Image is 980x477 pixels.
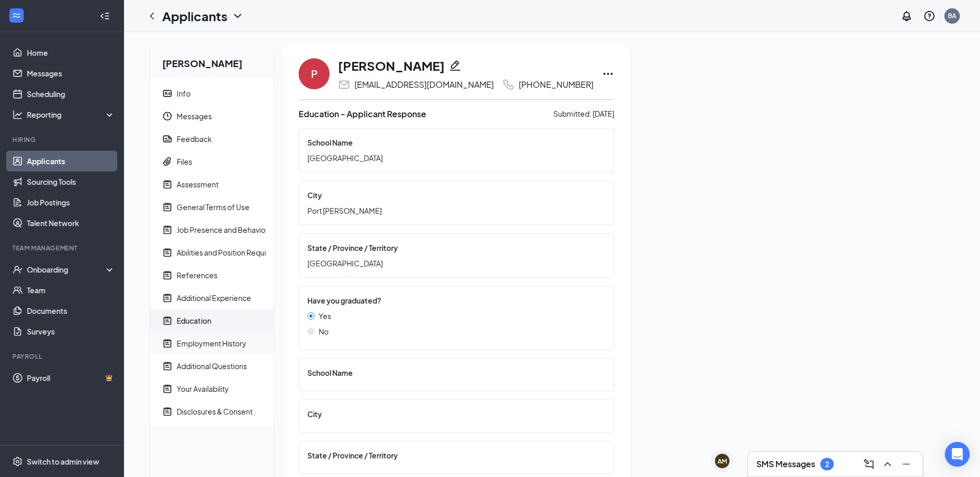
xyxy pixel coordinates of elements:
svg: Settings [12,456,23,467]
span: Messages [177,105,266,128]
svg: NoteActive [162,384,173,394]
a: NoteActiveAbilities and Position Requirements [150,241,274,264]
a: PaperclipFiles [150,150,274,173]
button: ComposeMessage [861,456,877,472]
span: [GEOGRAPHIC_DATA] [307,152,595,164]
svg: UserCheck [12,264,23,275]
div: References [177,270,217,280]
div: General Terms of Use [177,202,250,212]
span: City [307,408,322,420]
a: Team [27,280,115,300]
span: Yes [319,310,331,322]
div: Open Intercom Messenger [945,442,970,467]
div: [PHONE_NUMBER] [519,79,594,90]
a: NoteActiveGeneral Terms of Use [150,196,274,218]
span: State / Province / Territory [307,242,398,253]
div: Disclosures & Consent [177,406,253,417]
div: Payroll [12,352,113,361]
svg: Notifications [900,10,913,22]
div: Feedback [177,134,212,144]
span: Have you graduated? [307,295,381,306]
div: Reporting [27,109,116,120]
svg: Analysis [12,109,23,120]
svg: NoteActive [162,247,173,258]
h3: Education - Applicant Response [299,108,426,120]
h3: SMS Messages [756,458,815,470]
a: ReportFeedback [150,128,274,150]
a: NoteActiveEducation [150,309,274,332]
div: Job Presence and Behavior [177,225,268,235]
svg: NoteActive [162,338,173,348]
svg: ContactCard [162,88,173,99]
button: Minimize [898,456,914,472]
div: BA [948,11,956,20]
svg: Collapse [100,11,110,21]
svg: Pencil [449,59,461,72]
svg: Minimize [900,458,912,470]
svg: Paperclip [162,156,173,167]
span: Port [PERSON_NAME] [307,205,595,216]
div: Switch to admin view [27,456,99,467]
span: [GEOGRAPHIC_DATA] [307,258,595,269]
svg: Clock [162,111,173,121]
a: Messages [27,63,115,84]
div: Team Management [12,244,113,252]
svg: NoteActive [162,293,173,303]
svg: NoteActive [162,270,173,280]
svg: Ellipses [602,68,614,80]
div: Assessment [177,179,219,189]
div: Employment History [177,338,246,348]
a: NoteActiveAssessment [150,173,274,196]
svg: ChevronUp [881,458,894,470]
svg: ChevronDown [231,10,244,22]
div: Additional Experience [177,293,251,303]
svg: NoteActive [162,225,173,235]
a: Job Postings [27,192,115,213]
svg: Email [338,78,350,91]
a: NoteActiveAdditional Experience [150,287,274,309]
a: Documents [27,300,115,321]
svg: WorkstreamLogo [11,10,22,21]
div: P [311,67,318,81]
a: Scheduling [27,84,115,104]
svg: ChevronLeft [146,10,158,22]
svg: QuestionInfo [923,10,936,22]
a: NoteActiveAdditional Questions [150,355,274,377]
a: Surveys [27,321,115,342]
div: Your Availability [177,384,229,394]
div: Additional Questions [177,361,247,371]
a: Applicants [27,151,115,171]
a: PayrollCrown [27,368,115,388]
div: AM [718,457,727,466]
svg: NoteActive [162,315,173,326]
svg: NoteActive [162,179,173,189]
div: 2 [825,460,829,469]
button: ChevronUp [879,456,896,472]
svg: ComposeMessage [863,458,875,470]
h1: [PERSON_NAME] [338,57,445,74]
span: City [307,189,322,201]
div: [EMAIL_ADDRESS][DOMAIN_NAME] [354,79,494,90]
span: School Name [307,137,353,148]
span: School Name [307,367,353,378]
h2: [PERSON_NAME] [150,44,274,78]
svg: Report [162,134,173,144]
a: NoteActiveDisclosures & Consent [150,400,274,423]
svg: NoteActive [162,202,173,212]
a: ContactCardInfo [150,82,274,105]
svg: Phone [502,78,515,91]
a: Home [27,42,115,63]
a: Sourcing Tools [27,171,115,192]
div: Abilities and Position Requirements [177,247,295,258]
div: Hiring [12,135,113,144]
div: Education [177,315,211,326]
a: NoteActiveYour Availability [150,377,274,400]
a: Talent Network [27,213,115,233]
span: State / Province / Territory [307,450,398,461]
div: Files [177,156,192,167]
span: No [319,326,329,337]
div: Submitted: [DATE] [553,108,614,120]
div: Onboarding [27,264,106,275]
a: NoteActiveReferences [150,264,274,287]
